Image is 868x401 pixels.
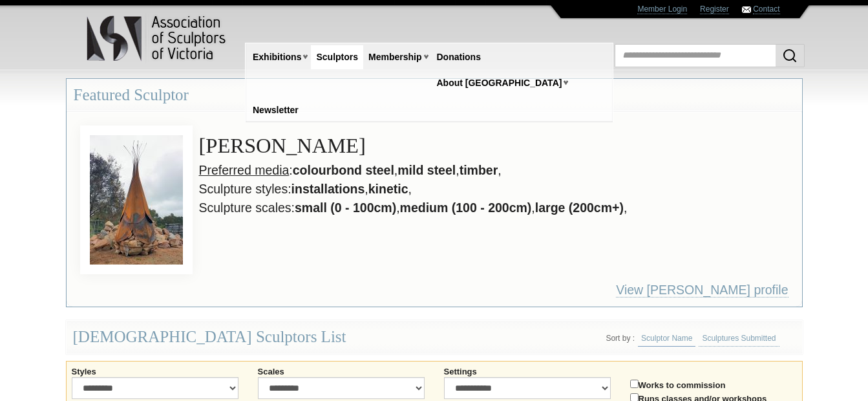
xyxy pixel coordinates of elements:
a: Contact [753,5,779,14]
u: Preferred media [199,163,290,177]
strong: kinetic [368,182,408,196]
img: Search [782,48,798,63]
a: Sculptor Name [638,331,695,347]
li: Sculpture scales: , , , [100,199,795,217]
h3: Featured Sculptor [67,79,802,111]
label: Styles [72,367,238,377]
li: Sort by : [606,334,635,343]
a: Member Login [637,5,687,14]
strong: colourbond steel [293,163,394,177]
a: Register [700,5,729,14]
a: View [PERSON_NAME] profile [616,283,788,298]
div: [DEMOGRAPHIC_DATA] Sculptors List [66,320,803,354]
a: Donations [432,45,486,69]
li: : , , , [100,161,795,180]
strong: medium (100 - 200cm) [400,200,532,215]
a: About [GEOGRAPHIC_DATA] [432,71,567,95]
label: Works to commission [630,377,797,391]
strong: timber [460,163,498,177]
strong: small (0 - 100cm) [295,200,396,215]
label: Settings [444,367,611,377]
h3: [PERSON_NAME] [100,131,795,161]
a: Membership [363,45,427,69]
a: Sculptors [311,45,363,69]
img: Contact ASV [742,6,751,13]
strong: installations [291,182,365,196]
input: Works to commission [630,380,639,388]
a: Sculptures Submitted [699,331,779,347]
a: Newsletter [248,98,304,122]
label: Scales [258,367,425,377]
img: View Gavin Roberts by Grounded [80,125,193,274]
a: Exhibitions [248,45,306,69]
img: logo.png [86,13,228,64]
strong: mild steel [397,163,456,177]
li: Sculpture styles: , , [100,180,795,199]
strong: large (200cm+) [535,200,624,215]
